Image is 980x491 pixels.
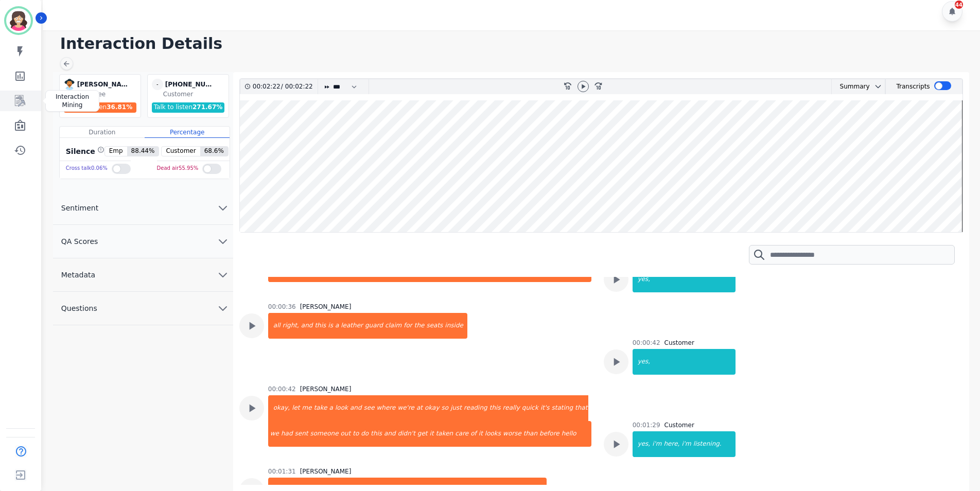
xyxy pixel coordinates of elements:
[413,313,426,339] div: the
[364,313,384,339] div: guard
[561,421,591,447] div: hello
[484,421,502,447] div: looks
[145,127,230,138] div: Percentage
[64,146,104,156] div: Silence
[53,292,233,325] button: Questions chevron down
[77,79,129,90] div: [PERSON_NAME]
[163,90,226,98] div: Customer
[53,303,106,313] span: Questions
[334,395,349,421] div: look
[441,395,450,421] div: so
[396,395,415,421] div: we're
[663,431,681,457] div: here,
[383,421,397,447] div: and
[370,421,383,447] div: this
[105,147,127,156] span: Emp
[402,313,413,339] div: for
[300,385,352,393] div: [PERSON_NAME]
[283,79,311,94] div: 00:02:22
[360,421,370,447] div: do
[200,147,228,156] span: 68.6 %
[874,82,882,91] svg: chevron down
[449,395,463,421] div: just
[300,303,352,311] div: [PERSON_NAME]
[60,34,970,53] h1: Interaction Details
[664,421,694,429] div: Customer
[152,102,225,113] div: Talk to listen
[53,270,103,280] span: Metadata
[309,421,340,447] div: someone
[832,79,870,94] div: Summary
[692,431,736,457] div: listening.
[280,421,294,447] div: had
[269,313,282,339] div: all
[870,82,882,91] button: chevron down
[633,421,660,429] div: 00:01:29
[425,313,444,339] div: seats
[165,79,217,90] div: [PHONE_NUMBER]
[107,103,132,111] span: 36.81 %
[313,313,327,339] div: this
[217,235,229,248] svg: chevron down
[6,8,31,33] img: Bordered avatar
[363,395,376,421] div: see
[253,79,316,94] div: /
[463,395,488,421] div: reading
[664,339,694,347] div: Customer
[268,303,296,311] div: 00:00:36
[53,258,233,292] button: Metadata chevron down
[896,79,930,94] div: Transcripts
[217,269,229,281] svg: chevron down
[282,313,300,339] div: right,
[522,421,538,447] div: than
[651,431,662,457] div: i'm
[327,313,334,339] div: is
[574,395,588,421] div: that
[301,395,313,421] div: me
[64,102,137,113] div: Talk to listen
[53,236,107,247] span: QA Scores
[521,395,539,421] div: quick
[435,421,454,447] div: taken
[538,421,561,447] div: before
[539,395,551,421] div: it's
[253,79,281,94] div: 00:02:22
[454,421,469,447] div: care
[415,395,424,421] div: at
[340,421,352,447] div: out
[328,395,334,421] div: a
[152,79,163,90] span: -
[162,147,200,156] span: Customer
[424,395,441,421] div: okay
[217,302,229,314] svg: chevron down
[376,395,397,421] div: where
[634,431,652,457] div: yes,
[634,267,736,292] div: yes,
[502,421,522,447] div: worse
[444,313,467,339] div: inside
[469,421,478,447] div: of
[291,395,301,421] div: let
[633,339,660,347] div: 00:00:42
[300,467,352,476] div: [PERSON_NAME]
[300,313,314,339] div: and
[192,103,222,111] span: 271.67 %
[478,421,484,447] div: it
[502,395,521,421] div: really
[349,395,363,421] div: and
[66,161,108,176] div: Cross talk 0.06 %
[334,313,340,339] div: a
[384,313,402,339] div: claim
[268,385,296,393] div: 00:00:42
[60,127,145,138] div: Duration
[217,202,229,214] svg: chevron down
[680,431,692,457] div: i'm
[488,395,502,421] div: this
[269,395,291,421] div: okay,
[955,1,963,9] div: 44
[294,421,309,447] div: sent
[53,191,233,225] button: Sentiment chevron down
[75,90,138,98] div: Employee
[53,225,233,258] button: QA Scores chevron down
[340,313,364,339] div: leather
